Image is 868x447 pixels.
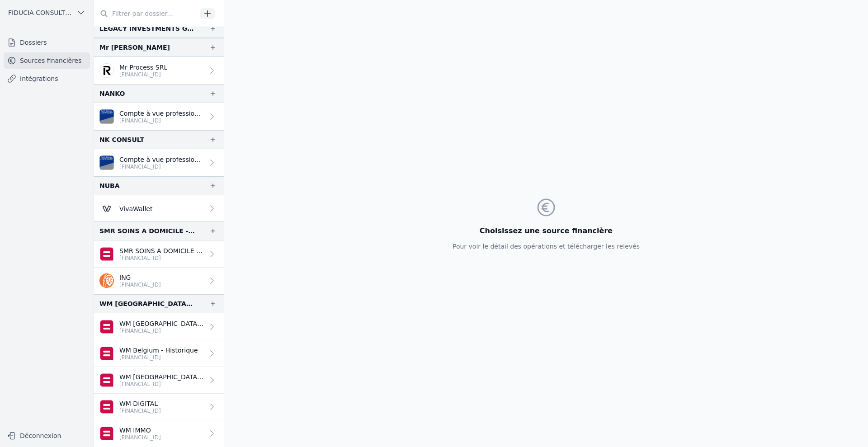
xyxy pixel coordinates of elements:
p: Compte à vue professionnel [119,109,204,118]
a: Dossiers [4,34,90,51]
p: ING [119,273,161,282]
img: belfius.png [99,346,114,361]
div: Mr [PERSON_NAME] [99,42,170,53]
img: Viva-Wallet.webp [99,201,114,216]
img: belfius.png [99,373,114,387]
div: WM [GEOGRAPHIC_DATA] SRL [99,298,195,309]
p: [FINANCIAL_ID] [119,354,198,361]
a: Intégrations [4,71,90,87]
div: SMR SOINS A DOMICILE - THUISZORG [99,226,195,236]
a: VivaWallet [94,195,224,221]
img: belfius.png [99,247,114,261]
div: NUBA [99,180,120,191]
img: VAN_BREDA_JVBABE22XXX.png [99,155,114,170]
button: FIDUCIA CONSULTING SRL [4,5,90,20]
a: Compte à vue professionnel [FINANCIAL_ID] [94,149,224,176]
p: Pour voir le détail des opérations et télécharger les relevés [453,242,640,251]
p: [FINANCIAL_ID] [119,163,204,170]
div: NK CONSULT [99,134,144,145]
p: [FINANCIAL_ID] [119,281,161,288]
div: NANKO [99,88,125,99]
a: Mr Process SRL [FINANCIAL_ID] [94,57,224,84]
a: WM [GEOGRAPHIC_DATA] - [GEOGRAPHIC_DATA] [FINANCIAL_ID] [94,367,224,394]
img: revolut.png [99,63,114,78]
a: Compte à vue professionnel [FINANCIAL_ID] [94,103,224,130]
p: [FINANCIAL_ID] [119,327,204,334]
p: [FINANCIAL_ID] [119,254,204,262]
p: WM IMMO [119,426,161,435]
button: Déconnexion [4,428,90,443]
p: VivaWallet [119,204,152,213]
a: ING [FINANCIAL_ID] [94,268,224,294]
a: WM [GEOGRAPHIC_DATA] - [GEOGRAPHIC_DATA] [FINANCIAL_ID] [94,313,224,340]
img: VAN_BREDA_JVBABE22XXX.png [99,109,114,124]
img: belfius.png [99,320,114,334]
img: belfius.png [99,426,114,441]
p: [FINANCIAL_ID] [119,71,167,78]
p: [FINANCIAL_ID] [119,117,204,124]
a: WM IMMO [FINANCIAL_ID] [94,420,224,447]
h3: Choisissez une source financière [453,226,640,236]
img: ing.png [99,273,114,288]
p: Mr Process SRL [119,63,167,72]
p: Compte à vue professionnel [119,155,204,164]
p: [FINANCIAL_ID] [119,407,161,414]
p: SMR SOINS A DOMICILE - THU [119,246,204,255]
span: FIDUCIA CONSULTING SRL [8,8,73,17]
p: WM [GEOGRAPHIC_DATA] - [GEOGRAPHIC_DATA] [119,319,204,328]
p: WM DIGITAL [119,399,161,408]
p: WM [GEOGRAPHIC_DATA] - [GEOGRAPHIC_DATA] [119,372,204,381]
a: WM Belgium - Historique [FINANCIAL_ID] [94,340,224,367]
p: [FINANCIAL_ID] [119,434,161,441]
div: LEGACY INVESTMENTS GROUP [99,23,195,34]
p: WM Belgium - Historique [119,346,198,355]
a: Sources financières [4,52,90,69]
img: belfius.png [99,400,114,414]
a: SMR SOINS A DOMICILE - THU [FINANCIAL_ID] [94,240,224,268]
p: [FINANCIAL_ID] [119,381,204,388]
input: Filtrer par dossier... [94,5,197,22]
a: WM DIGITAL [FINANCIAL_ID] [94,394,224,420]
